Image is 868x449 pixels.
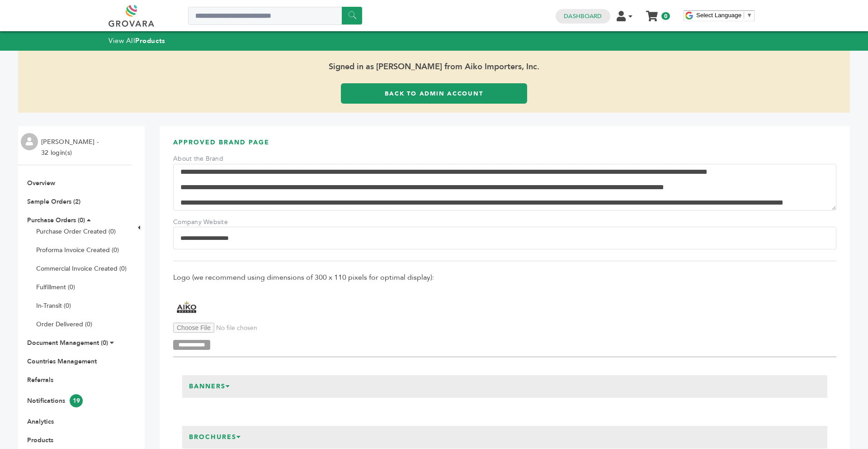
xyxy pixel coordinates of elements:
[661,12,670,20] span: 0
[173,293,200,323] img: Aiko Importers, Inc.
[27,417,54,426] a: Analytics
[27,357,97,366] a: Countries Management
[647,8,657,18] a: My Cart
[173,154,236,163] label: About the Brand
[27,376,53,384] a: Referrals
[27,436,53,444] a: Products
[173,272,836,282] span: Logo (we recommend using dimensions of 300 x 110 pixels for optimal display):
[27,339,108,347] a: Document Management (0)
[27,179,55,187] a: Overview
[36,301,71,310] a: In-Transit (0)
[696,12,752,19] a: Select Language​
[36,246,119,254] a: Proforma Invoice Created (0)
[341,83,527,104] a: Back to Admin Account
[746,12,752,19] span: ▼
[21,133,38,150] img: profile.png
[41,137,101,158] li: [PERSON_NAME] - 32 login(s)
[36,320,92,329] a: Order Delivered (0)
[27,197,80,206] a: Sample Orders (2)
[182,375,237,398] h3: Banners
[70,394,83,407] span: 19
[135,36,165,45] strong: Products
[173,138,836,154] h3: APPROVED BRAND PAGE
[744,12,744,19] span: ​
[188,7,362,25] input: Search a product or brand...
[182,426,248,449] h3: Brochures
[18,51,850,83] span: Signed in as [PERSON_NAME] from Aiko Importers, Inc.
[36,264,127,273] a: Commercial Invoice Created (0)
[27,396,83,405] a: Notifications19
[564,12,602,20] a: Dashboard
[36,227,116,236] a: Purchase Order Created (0)
[36,283,75,291] a: Fulfillment (0)
[27,216,85,224] a: Purchase Orders (0)
[108,36,165,45] a: View AllProducts
[696,12,741,19] span: Select Language
[173,218,236,227] label: Company Website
